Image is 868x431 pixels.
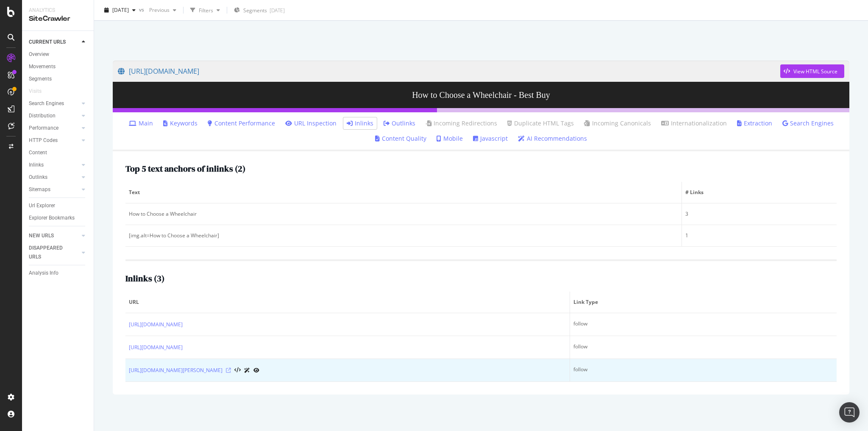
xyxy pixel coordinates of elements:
[29,185,50,194] div: Sitemaps
[29,173,79,182] a: Outlinks
[570,359,837,382] td: follow
[437,134,463,143] a: Mobile
[29,161,44,170] div: Inlinks
[29,87,42,96] div: Visits
[125,274,164,283] h2: Inlinks ( 3 )
[570,336,837,359] td: follow
[685,189,831,196] span: # Links
[244,366,250,375] a: AI Url Details
[793,68,837,75] div: View HTML Source
[29,244,79,261] a: DISAPPEARED URLS
[29,244,72,261] div: DISAPPEARED URLS
[839,402,860,423] div: Open Intercom Messenger
[285,119,337,128] a: URL Inspection
[573,298,831,306] span: Link Type
[29,38,79,47] a: CURRENT URLS
[101,3,139,17] button: [DATE]
[29,62,88,71] a: Movements
[187,3,223,17] button: Filters
[29,124,79,133] a: Performance
[129,298,564,306] span: URL
[231,3,288,17] button: Segments[DATE]
[29,201,55,210] div: Url Explorer
[347,119,373,128] a: Inlinks
[129,189,676,196] span: Text
[29,50,49,59] div: Overview
[29,231,79,240] a: NEW URLS
[780,64,844,78] button: View HTML Source
[29,7,87,14] div: Analytics
[29,124,58,133] div: Performance
[29,75,52,83] div: Segments
[146,3,180,17] button: Previous
[384,119,415,128] a: Outlinks
[29,173,47,182] div: Outlinks
[426,119,497,128] a: Incoming Redirections
[29,214,75,222] div: Explorer Bookmarks
[146,6,170,14] span: Previous
[129,343,183,352] a: [URL][DOMAIN_NAME]
[163,119,198,128] a: Keywords
[29,201,88,210] a: Url Explorer
[29,111,79,120] a: Distribution
[226,368,231,373] a: Visit Online Page
[129,232,678,239] div: [img.alt=How to Choose a Wheelchair]
[29,111,56,120] div: Distribution
[29,99,79,108] a: Search Engines
[29,269,58,278] div: Analysis Info
[129,210,678,218] div: How to Choose a Wheelchair
[243,7,267,14] span: Segments
[375,134,426,143] a: Content Quality
[685,210,833,218] div: 3
[29,75,88,83] a: Segments
[29,161,79,170] a: Inlinks
[113,82,849,108] h3: How to Choose a Wheelchair - Best Buy
[129,320,183,329] a: [URL][DOMAIN_NAME]
[139,6,146,13] span: vs
[129,119,153,128] a: Main
[29,14,87,24] div: SiteCrawler
[29,136,58,145] div: HTTP Codes
[270,7,285,14] div: [DATE]
[29,136,79,145] a: HTTP Codes
[570,313,837,336] td: follow
[199,6,213,14] div: Filters
[129,366,223,375] a: [URL][DOMAIN_NAME][PERSON_NAME]
[29,62,56,71] div: Movements
[507,119,574,128] a: Duplicate HTML Tags
[234,367,241,373] button: View HTML Source
[29,185,79,194] a: Sitemaps
[518,134,587,143] a: AI Recommendations
[29,87,50,96] a: Visits
[253,366,259,375] a: URL Inspection
[118,61,780,82] a: [URL][DOMAIN_NAME]
[685,232,833,239] div: 1
[29,50,88,59] a: Overview
[737,119,772,128] a: Extraction
[782,119,834,128] a: Search Engines
[29,269,88,278] a: Analysis Info
[584,119,651,128] a: Incoming Canonicals
[208,119,275,128] a: Content Performance
[29,99,64,108] div: Search Engines
[29,148,88,157] a: Content
[125,164,245,173] h2: Top 5 text anchors of inlinks ( 2 )
[112,6,129,14] span: 2025 Sep. 9th
[29,148,47,157] div: Content
[29,231,54,240] div: NEW URLS
[29,38,66,47] div: CURRENT URLS
[29,214,88,222] a: Explorer Bookmarks
[473,134,508,143] a: Javascript
[661,119,727,128] a: Internationalization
